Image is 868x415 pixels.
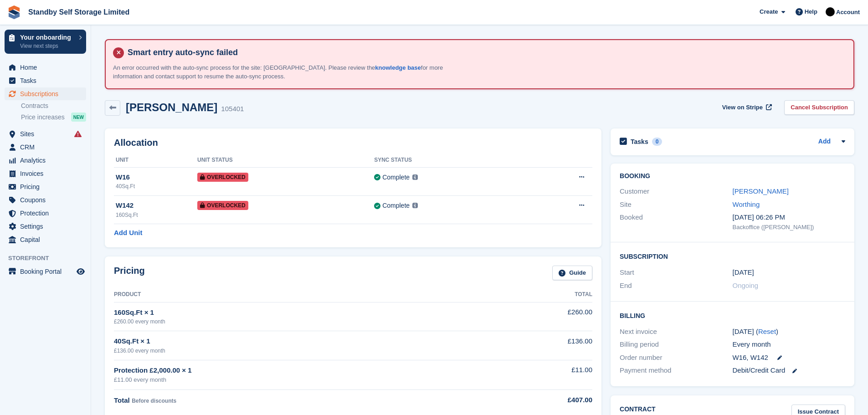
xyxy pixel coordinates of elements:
[20,87,75,100] span: Subscriptions
[114,365,519,376] div: Protection £2,000.00 × 1
[221,104,244,114] div: 105401
[733,223,845,232] div: Backoffice ([PERSON_NAME])
[733,365,845,376] div: Debit/Credit Card
[620,173,845,180] h2: Booking
[519,287,592,302] th: Total
[116,211,197,219] div: 160Sq.Ft
[20,128,75,140] span: Sites
[412,203,418,208] img: icon-info-grey-7440780725fd019a000dd9b08b2336e03edf1995a4989e88bcd33f0948082b44.svg
[5,194,86,206] a: menu
[5,61,86,74] a: menu
[20,42,74,50] p: View next steps
[5,167,86,180] a: menu
[20,220,75,233] span: Settings
[114,375,519,384] div: £11.00 every month
[20,141,75,154] span: CRM
[620,281,732,291] div: End
[5,265,86,278] a: menu
[733,212,845,223] div: [DATE] 06:26 PM
[114,228,142,238] a: Add Unit
[519,360,592,389] td: £11.00
[116,182,197,190] div: 40Sq.Ft
[620,267,732,278] div: Start
[197,173,248,182] span: Overlocked
[114,318,519,326] div: £260.00 every month
[5,141,86,154] a: menu
[113,63,455,81] p: An error occurred with the auto-sync process for the site: [GEOGRAPHIC_DATA]. Please review the f...
[116,200,197,211] div: W142
[722,103,763,112] span: View on Stripe
[733,200,760,208] a: Worthing
[114,138,592,148] h2: Allocation
[836,8,860,17] span: Account
[5,87,86,100] a: menu
[20,167,75,180] span: Invoices
[784,100,854,115] a: Cancel Subscription
[620,251,845,261] h2: Subscription
[519,395,592,405] div: £407.00
[116,172,197,183] div: W16
[197,201,248,210] span: Overlocked
[620,353,732,363] div: Order number
[818,137,831,147] a: Add
[197,153,374,168] th: Unit Status
[114,307,519,318] div: 160Sq.Ft × 1
[733,187,789,195] a: [PERSON_NAME]
[25,5,133,20] a: Standby Self Storage Limited
[620,339,732,350] div: Billing period
[114,266,145,281] h2: Pricing
[114,347,519,355] div: £136.00 every month
[114,336,519,347] div: 40Sq.Ft × 1
[760,7,778,16] span: Create
[20,180,75,193] span: Pricing
[20,61,75,74] span: Home
[74,130,82,138] i: Smart entry sync failures have occurred
[412,174,418,180] img: icon-info-grey-7440780725fd019a000dd9b08b2336e03edf1995a4989e88bcd33f0948082b44.svg
[733,282,759,289] span: Ongoing
[20,265,75,278] span: Booking Portal
[8,254,91,263] span: Storefront
[71,113,86,122] div: NEW
[5,220,86,233] a: menu
[620,327,732,337] div: Next invoice
[374,153,526,168] th: Sync Status
[519,331,592,360] td: £136.00
[719,100,774,115] a: View on Stripe
[382,173,410,182] div: Complete
[826,7,835,16] img: Stephen Hambridge
[21,102,86,110] a: Contracts
[5,30,86,54] a: Your onboarding View next steps
[5,128,86,140] a: menu
[631,138,648,146] h2: Tasks
[758,328,776,335] a: Reset
[375,64,421,71] a: knowledge base
[5,233,86,246] a: menu
[5,74,86,87] a: menu
[132,398,176,404] span: Before discounts
[620,200,732,210] div: Site
[126,101,217,113] h2: [PERSON_NAME]
[382,201,410,210] div: Complete
[114,396,130,404] span: Total
[620,365,732,376] div: Payment method
[733,339,845,350] div: Every month
[75,266,86,277] a: Preview store
[733,353,768,363] span: W16, W142
[620,186,732,197] div: Customer
[20,154,75,167] span: Analytics
[21,112,86,122] a: Price increases NEW
[7,5,21,19] img: stora-icon-8386f47178a22dfd0bd8f6a31ec36ba5ce8667c1dd55bd0f319d3a0aa187defe.svg
[20,74,75,87] span: Tasks
[5,207,86,220] a: menu
[652,138,663,146] div: 0
[114,153,197,168] th: Unit
[20,207,75,220] span: Protection
[620,311,845,320] h2: Billing
[20,233,75,246] span: Capital
[620,212,732,231] div: Booked
[20,34,74,41] p: Your onboarding
[5,154,86,167] a: menu
[552,266,592,281] a: Guide
[124,47,846,58] h4: Smart entry auto-sync failed
[21,113,65,122] span: Price increases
